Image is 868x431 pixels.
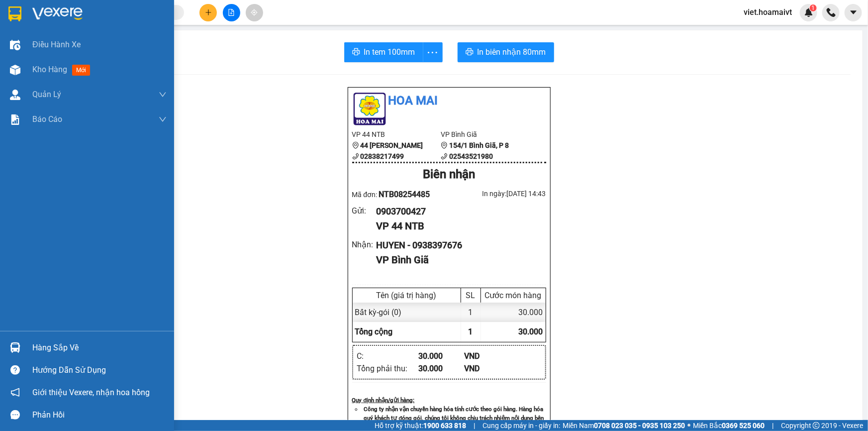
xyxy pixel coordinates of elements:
span: NTB08254485 [379,190,430,199]
span: Báo cáo [32,113,62,125]
span: Miền Nam [563,420,685,431]
div: Quy định nhận/gửi hàng : [352,396,546,405]
div: Mã đơn: [352,188,449,201]
span: | [474,420,475,431]
li: VP Bình Giã [441,129,530,140]
div: Biên nhận [352,165,546,184]
div: VP 44 NTB [376,218,538,234]
div: In ngày: [DATE] 14:43 [449,188,546,199]
div: VND [464,362,510,375]
button: more [423,42,443,62]
div: Cước món hàng [483,291,543,300]
sup: 1 [810,4,817,11]
div: 0903700427 [376,205,538,218]
strong: 0369 525 060 [722,422,765,430]
div: SL [464,291,478,300]
div: Hướng dẫn sử dụng [32,363,167,378]
strong: 0708 023 035 - 0935 103 250 [594,422,685,430]
span: Miền Bắc [693,420,765,431]
span: more [423,46,442,59]
span: printer [466,48,474,57]
span: down [159,115,167,123]
span: Gửi: [8,9,24,20]
span: ⚪️ [687,424,690,428]
span: aim [251,9,258,16]
span: In tem 100mm [364,46,415,58]
div: 0938397676 [85,32,155,46]
span: question-circle [10,365,20,375]
span: Giới thiệu Vexere, nhận hoa hồng [32,386,150,399]
span: phone [352,153,359,160]
div: Tổng phải thu : [357,362,418,375]
img: logo-vxr [8,6,21,21]
span: Hỗ trợ kỹ thuật: [375,420,466,431]
b: 44 [PERSON_NAME] [361,141,423,149]
span: phone [441,153,448,160]
li: VP 44 NTB [352,129,441,140]
div: 30.000 [418,362,465,375]
button: file-add [223,4,240,21]
span: Tổng cộng [355,327,393,336]
img: icon-new-feature [804,8,813,17]
div: C : [357,350,418,362]
div: Nhận : [352,238,377,251]
span: notification [10,388,20,397]
img: warehouse-icon [10,65,20,75]
span: plus [205,9,212,16]
b: 02838217499 [361,152,404,160]
img: warehouse-icon [10,90,20,100]
span: printer [352,48,360,57]
span: In biên nhận 80mm [478,46,546,58]
button: printerIn tem 100mm [344,42,423,62]
div: 1 [461,303,481,322]
strong: Công ty nhận vận chuyển hàng hóa tính cước theo gói hàng. Hàng hóa quý khách tự đóng gói, chúng t... [364,406,544,431]
button: plus [199,4,217,21]
button: aim [246,4,263,21]
li: Hoa Mai [352,92,546,110]
div: Phản hồi [32,408,167,423]
div: HUYEN - 0938397676 [376,238,538,252]
span: SL [82,71,95,85]
div: Bình Giã [85,8,155,20]
div: Gửi : [352,205,377,217]
span: down [159,91,167,99]
div: 30.000 [84,52,156,66]
span: | [772,420,773,431]
span: Điều hành xe [32,38,81,51]
img: logo.jpg [352,92,387,126]
div: VND [464,350,510,362]
div: Tên hàng: gói ( : 1 ) [8,72,155,85]
div: Tên (giá trị hàng) [355,291,458,300]
span: file-add [228,9,235,16]
div: 30.000 [418,350,465,362]
div: Hàng sắp về [32,340,167,355]
img: warehouse-icon [10,40,20,50]
img: phone-icon [827,8,836,17]
span: Kho hàng [32,65,67,74]
span: 30.000 [519,327,543,336]
span: 1 [469,327,473,336]
div: 0903700427 [8,20,78,34]
span: environment [441,142,448,149]
span: message [10,410,20,420]
span: environment [352,142,359,149]
span: Bất kỳ - gói (0) [355,308,402,317]
strong: 1900 633 818 [423,422,466,430]
span: C : [84,55,92,65]
button: printerIn biên nhận 80mm [458,42,554,62]
div: 44 NTB [8,8,78,20]
div: HUYEN [85,20,155,32]
span: copyright [813,422,820,429]
button: caret-down [845,4,862,21]
span: mới [72,65,90,76]
div: VP Bình Giã [376,252,538,268]
b: 02543521980 [449,152,493,160]
span: viet.hoamaivt [736,6,800,18]
span: 1 [811,4,815,11]
b: 154/1 Bình Giã, P 8 [449,141,509,149]
span: Quản Lý [32,88,61,101]
div: 30.000 [481,303,546,322]
img: warehouse-icon [10,342,20,353]
img: solution-icon [10,114,20,125]
span: Cung cấp máy in - giấy in: [482,420,560,431]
